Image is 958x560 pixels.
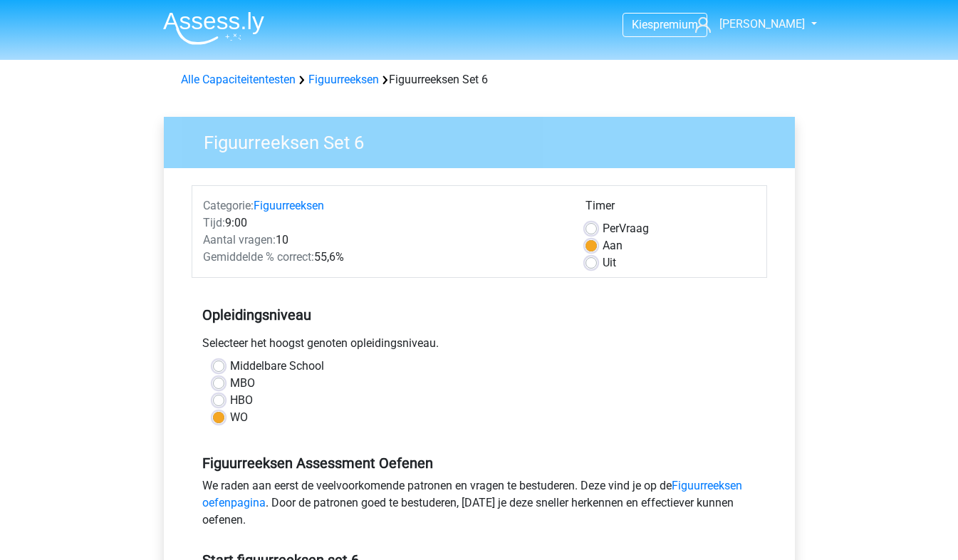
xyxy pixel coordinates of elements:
a: [PERSON_NAME] [689,16,806,33]
a: Figuurreeksen [308,73,379,86]
span: premium [653,18,698,31]
a: Alle Capaciteitentesten [181,73,296,86]
span: Per [603,222,619,235]
h3: Figuurreeksen Set 6 [187,126,784,154]
img: Assessly [163,11,264,45]
div: Timer [585,197,756,220]
span: Kies [632,18,653,31]
span: [PERSON_NAME] [719,17,805,31]
div: 10 [192,232,575,249]
span: Gemiddelde % correct: [203,250,314,264]
label: Uit [603,254,616,271]
label: Middelbare School [230,358,324,375]
h5: Opleidingsniveau [202,301,756,329]
a: Figuurreeksen [254,199,324,212]
a: Kiespremium [623,15,707,34]
div: Selecteer het hoogst genoten opleidingsniveau. [192,335,767,358]
div: We raden aan eerst de veelvoorkomende patronen en vragen te bestuderen. Deze vind je op de . Door... [192,477,767,534]
h5: Figuurreeksen Assessment Oefenen [202,455,756,472]
label: MBO [230,375,255,392]
label: Vraag [603,220,649,237]
div: 9:00 [192,214,575,232]
div: 55,6% [192,249,575,266]
label: Aan [603,237,623,254]
label: WO [230,409,248,426]
span: Tijd: [203,216,225,229]
div: Figuurreeksen Set 6 [175,71,783,88]
label: HBO [230,392,253,409]
span: Categorie: [203,199,254,212]
span: Aantal vragen: [203,233,276,247]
